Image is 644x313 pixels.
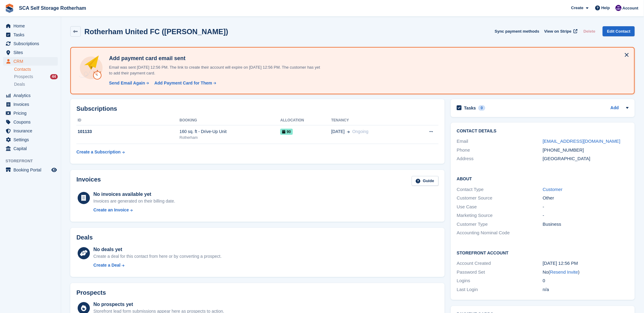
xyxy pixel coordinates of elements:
[76,289,106,296] h2: Prospects
[76,116,180,125] th: ID
[154,80,212,86] div: Add Payment Card for Them
[13,39,50,48] span: Subscriptions
[6,158,61,164] span: Storefront
[3,109,58,117] a: menu
[14,81,25,87] span: Deals
[76,234,93,241] h2: Deals
[13,91,50,100] span: Analytics
[457,286,543,293] div: Last Login
[543,195,629,202] div: Other
[13,31,50,39] span: Tasks
[3,39,58,48] a: menu
[457,229,543,236] div: Accounting Nominal Code
[94,246,222,253] div: No deals yet
[13,100,50,109] span: Invoices
[543,277,629,284] div: 0
[3,135,58,144] a: menu
[76,146,125,158] a: Create a Subscription
[76,105,439,112] h2: Subscriptions
[542,26,579,36] a: View on Stripe
[3,31,58,39] a: menu
[457,175,629,182] h2: About
[78,55,104,81] img: add-payment-card-4dbda4983b697a7845d177d07a5d71e8a16f1ec00487972de202a45f1e8132f5.svg
[543,221,629,228] div: Business
[457,138,543,145] div: Email
[616,5,622,11] img: Kelly Neesham
[550,269,578,275] a: Resend Invite
[280,129,293,135] span: 90
[94,262,121,268] div: Create a Deal
[3,22,58,30] a: menu
[13,127,50,135] span: Insurance
[457,129,629,134] h2: Contact Details
[5,4,14,13] img: stora-icon-8386f47178a22dfd0bd8f6a31ec36ba5ce8667c1dd55bd0f319d3a0aa187defe.svg
[13,22,50,30] span: Home
[543,203,629,210] div: -
[17,3,89,13] a: SCA Self Storage Rotherham
[457,212,543,219] div: Marketing Source
[611,105,619,112] a: Add
[76,176,101,186] h2: Invoices
[495,26,539,36] button: Sync payment methods
[107,64,321,76] p: Email was sent [DATE] 12:56 PM. The link to create their account will expire on [DATE] 12:56 PM. ...
[13,144,50,153] span: Capital
[94,301,224,308] div: No prospects yet
[3,100,58,109] a: menu
[457,195,543,202] div: Customer Source
[94,198,175,204] div: Invoices are generated on their billing date.
[457,221,543,228] div: Customer Type
[3,48,58,57] a: menu
[331,116,411,125] th: Tenancy
[543,269,629,276] div: No
[478,105,485,111] div: 0
[3,91,58,100] a: menu
[623,5,638,11] span: Account
[180,128,281,135] div: 160 sq. ft - Drive-Up Unit
[581,26,598,36] button: Delete
[457,203,543,210] div: Use Case
[13,118,50,126] span: Coupons
[280,116,331,125] th: Allocation
[549,269,580,275] span: ( )
[457,250,629,256] h2: Storefront Account
[50,74,58,79] div: 44
[457,269,543,276] div: Password Set
[76,149,121,155] div: Create a Subscription
[571,5,583,11] span: Create
[180,135,281,140] div: Rotherham
[543,155,629,162] div: [GEOGRAPHIC_DATA]
[543,187,563,192] a: Customer
[76,128,180,135] div: 101133
[331,128,345,135] span: [DATE]
[94,262,222,268] a: Create a Deal
[3,57,58,66] a: menu
[13,48,50,57] span: Sites
[544,28,572,34] span: View on Stripe
[152,80,217,86] a: Add Payment Card for Them
[107,55,321,62] h4: Add payment card email sent
[543,260,629,267] div: [DATE] 12:56 PM
[3,166,58,174] a: menu
[13,57,50,66] span: CRM
[352,129,369,134] span: Ongoing
[13,135,50,144] span: Settings
[94,207,129,213] div: Create an Invoice
[13,109,50,117] span: Pricing
[457,260,543,267] div: Account Created
[543,286,629,293] div: n/a
[3,127,58,135] a: menu
[14,67,58,72] a: Contacts
[543,139,620,144] a: [EMAIL_ADDRESS][DOMAIN_NAME]
[602,5,610,11] span: Help
[14,81,58,88] a: Deals
[457,277,543,284] div: Logins
[50,166,58,174] a: Preview store
[543,212,629,219] div: -
[94,207,175,213] a: Create an Invoice
[14,74,33,80] span: Prospects
[84,27,228,36] h2: Rotherham United FC ([PERSON_NAME])
[603,26,635,36] a: Edit Contact
[457,155,543,162] div: Address
[3,118,58,126] a: menu
[457,147,543,154] div: Phone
